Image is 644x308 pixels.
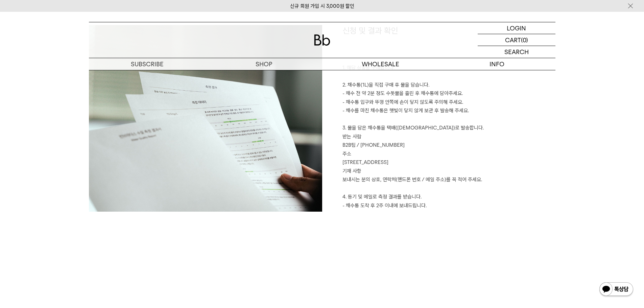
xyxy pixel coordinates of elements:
p: WHOLESALE [322,58,439,70]
a: CART (0) [478,34,555,46]
p: SEARCH [504,46,529,58]
p: 1. 해당 상품을 구매합니다. 2. 채수통(1L)을 직접 구매 후 물을 담습니다. - 채수 전 약 2분 정도 수돗물을 흘린 후 채수통에 담아주세요. - 채수통 입구와 뚜껑 안... [342,64,555,219]
a: LOGIN [478,22,555,34]
a: SUBSCRIBE [89,58,206,70]
p: INFO [439,58,555,70]
img: 카카오톡 채널 1:1 채팅 버튼 [599,282,634,298]
p: (0) [521,34,528,46]
a: 신규 회원 가입 시 3,000원 할인 [290,3,354,9]
p: LOGIN [507,22,526,34]
img: DSC08613_113542.jpg [89,25,322,212]
a: SHOP [206,58,322,70]
img: 로고 [314,34,330,46]
p: CART [505,34,521,46]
